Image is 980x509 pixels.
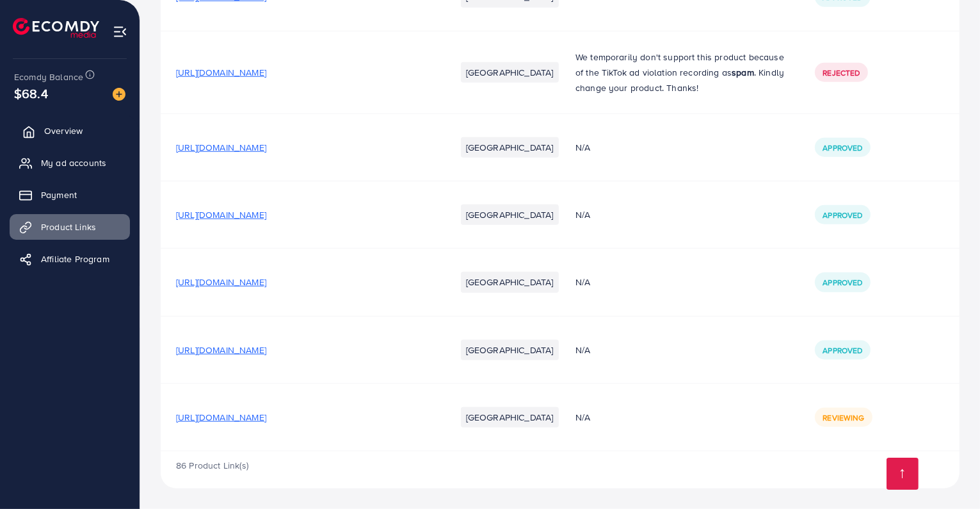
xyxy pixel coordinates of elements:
li: [GEOGRAPHIC_DATA] [461,62,559,83]
span: 86 Product Link(s) [176,459,248,472]
span: Affiliate Program [41,253,109,265]
span: Approved [823,277,862,288]
span: [URL][DOMAIN_NAME] [176,208,266,221]
span: N/A [575,208,590,221]
span: [URL][DOMAIN_NAME] [176,66,266,79]
span: $68.4 [14,84,48,103]
a: Product Links [10,214,130,240]
span: Product Links [41,221,96,233]
a: Affiliate Program [10,246,130,272]
span: N/A [575,141,590,154]
span: Overview [44,124,83,137]
span: N/A [575,276,590,288]
a: My ad accounts [10,150,130,176]
strong: spam [732,66,754,79]
span: Rejected [823,67,860,78]
span: N/A [575,411,590,424]
span: My ad accounts [41,156,106,169]
span: N/A [575,344,590,356]
span: Approved [823,345,862,356]
li: [GEOGRAPHIC_DATA] [461,204,559,225]
iframe: Chat [926,451,970,499]
span: [URL][DOMAIN_NAME] [176,141,266,154]
a: Payment [10,182,130,208]
span: Ecomdy Balance [14,71,83,83]
span: [URL][DOMAIN_NAME] [176,276,266,288]
li: [GEOGRAPHIC_DATA] [461,407,559,428]
span: Reviewing [823,412,864,423]
span: Payment [41,188,77,201]
img: logo [13,18,99,38]
p: We temporarily don't support this product because of the TikTok ad violation recording as . Kindl... [575,49,784,96]
img: menu [113,24,127,39]
span: Approved [823,210,862,221]
li: [GEOGRAPHIC_DATA] [461,272,559,292]
span: Approved [823,142,862,153]
span: [URL][DOMAIN_NAME] [176,344,266,356]
li: [GEOGRAPHIC_DATA] [461,137,559,158]
span: [URL][DOMAIN_NAME] [176,411,266,424]
li: [GEOGRAPHIC_DATA] [461,340,559,360]
img: image [113,88,125,101]
a: Overview [10,118,130,144]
